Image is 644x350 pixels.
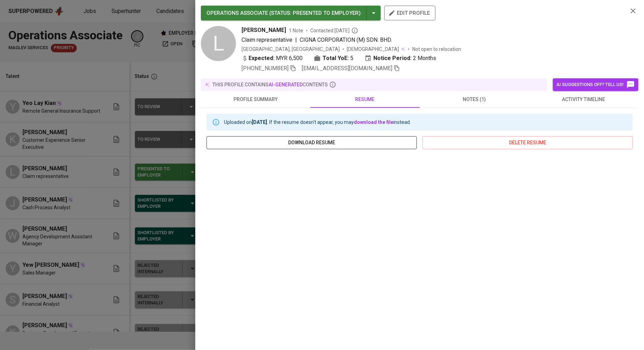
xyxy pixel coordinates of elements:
span: resume [314,95,415,104]
button: AI suggestions off? Tell us! [553,78,638,91]
div: MYR 6,500 [242,54,303,62]
span: [PERSON_NAME] [242,26,286,34]
span: OPERATIONS ASSOCIATE [206,10,268,16]
b: [DATE] [252,119,267,125]
span: profile summary [205,95,306,104]
span: CIGNA CORPORATION (M) SDN. BHD. [300,37,392,43]
button: delete resume [422,136,633,149]
span: 1 Note [289,27,303,34]
a: edit profile [384,10,435,15]
span: notes (1) [424,95,525,104]
span: [EMAIL_ADDRESS][DOMAIN_NAME] [302,65,392,72]
button: download resume [206,136,417,149]
span: download resume [212,138,411,147]
span: AI suggestions off? Tell us! [556,80,635,89]
svg: By Malaysia recruiter [351,27,358,34]
button: OPERATIONS ASSOCIATE (STATUS: Presented to Employer) [201,6,381,20]
span: [DEMOGRAPHIC_DATA] [347,46,400,53]
span: [PHONE_NUMBER] [242,65,289,72]
div: 2 Months [365,54,436,62]
b: Expected: [249,54,274,62]
span: 5 [350,54,353,62]
span: | [295,36,297,44]
div: Uploaded on . If the resume doesn't appear, you may instead. [224,116,411,128]
span: delete resume [428,138,627,147]
span: edit profile [390,8,430,18]
span: AI-generated [269,82,303,87]
span: ( STATUS : Presented to Employer ) [269,10,361,16]
a: download the file [354,119,393,125]
button: edit profile [384,6,435,20]
b: Notice Period: [373,54,412,62]
span: Claim representative [242,37,292,43]
p: Not open to relocation [412,46,461,53]
span: activity timeline [533,95,634,104]
span: Contacted [DATE] [310,27,358,34]
p: this profile contains contents [212,81,328,88]
b: Total YoE: [323,54,349,62]
div: L [201,26,236,61]
div: [GEOGRAPHIC_DATA], [GEOGRAPHIC_DATA] [242,46,340,53]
